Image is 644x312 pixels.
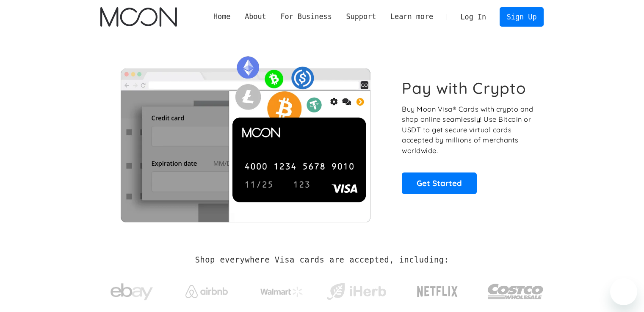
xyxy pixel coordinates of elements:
[280,11,332,22] div: For Business
[610,278,637,305] iframe: Button to launch messaging window
[402,104,534,156] p: Buy Moon Visa® Cards with crypto and shop online seamlessly! Use Bitcoin or USDT to get secure vi...
[238,11,273,22] div: About
[274,11,339,22] div: For Business
[185,285,228,298] img: Airbnb
[245,11,266,22] div: About
[195,255,449,265] h2: Shop everywhere Visa cards are accepted, including:
[346,11,376,22] div: Support
[383,11,440,22] div: Learn more
[325,272,388,307] a: iHerb
[100,270,163,309] a: ebay
[400,273,475,307] a: Netflix
[487,267,544,312] a: Costco
[111,279,153,305] img: ebay
[325,281,388,303] img: iHerb
[260,287,303,297] img: Walmart
[500,7,544,26] a: Sign Up
[175,276,238,302] a: Airbnb
[416,281,459,302] img: Netflix
[339,11,383,22] div: Support
[100,7,177,27] img: Moon Logo
[402,172,477,194] a: Get Started
[402,79,526,98] h1: Pay with Crypto
[100,7,177,27] a: home
[453,8,493,26] a: Log In
[487,276,544,307] img: Costco
[100,50,390,222] img: Moon Cards let you spend your crypto anywhere Visa is accepted.
[250,278,313,301] a: Walmart
[206,11,238,22] a: Home
[390,11,433,22] div: Learn more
